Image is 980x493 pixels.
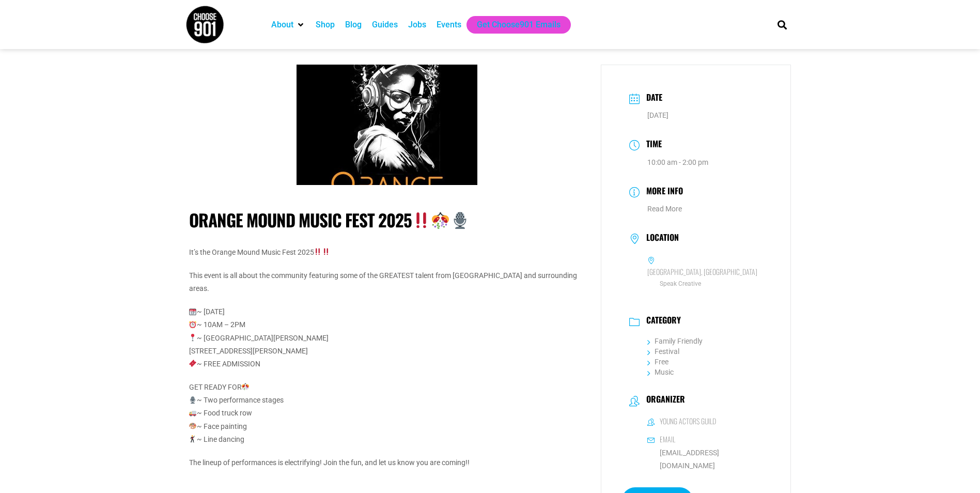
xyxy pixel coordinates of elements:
p: It’s the Orange Mound Music Fest 2025 [189,246,585,259]
img: ‼️ [322,248,330,255]
a: Blog [345,19,362,31]
h3: Time [641,137,662,152]
img: 🎨 [189,422,196,429]
a: Family Friendly [647,337,703,345]
img: 📍 [189,334,196,341]
h6: Young Actors Guild [660,417,716,426]
a: About [271,19,293,31]
a: Events [437,19,461,31]
a: Music [647,368,674,376]
a: Jobs [408,19,426,31]
img: 🎟 [189,360,196,367]
div: Search [773,16,790,33]
span: [DATE] [647,111,668,119]
a: Shop [316,19,335,31]
nav: Main nav [266,16,760,34]
h3: Organizer [641,394,685,407]
div: About [266,16,310,34]
h6: Email [660,435,675,444]
a: Free [647,358,668,366]
img: 🎊 [242,383,249,390]
img: 🕺 [189,435,196,442]
span: Speak Creative [647,279,763,289]
img: ‼️ [413,212,430,229]
img: 🎙 [189,396,196,404]
img: 📆 [189,308,196,315]
a: Guides [372,19,398,31]
img: ‼️ [314,248,321,255]
h1: Orange Mound Music Fest 2025 [189,210,585,230]
img: 🎙 [452,212,469,229]
a: [EMAIL_ADDRESS][DOMAIN_NAME] [647,446,763,472]
h3: Date [641,91,662,106]
h3: More Info [641,184,683,199]
img: 🎊 [432,212,449,229]
img: ⏰ [189,321,196,328]
a: Read More [647,205,682,213]
abbr: 10:00 am - 2:00 pm [647,158,708,166]
h3: Location [641,233,679,245]
p: ~ [DATE] ️ ~ 10AM – 2PM ~ [GEOGRAPHIC_DATA][PERSON_NAME] [STREET_ADDRESS][PERSON_NAME] ~ FREE ADM... [189,305,585,371]
a: Get Choose901 Emails [477,19,561,31]
p: This event is all about the community featuring some of the GREATEST talent from [GEOGRAPHIC_DATA... [189,269,585,295]
h6: [GEOGRAPHIC_DATA], [GEOGRAPHIC_DATA] [647,267,757,276]
img: 🚚 [189,409,196,417]
p: GET READY FOR ~ Two performance stages ~ Food truck row ~ Face painting ~ Line dancing [189,381,585,446]
p: The lineup of performances is electrifying! Join the fun, and let us know you are coming!! [189,456,585,469]
a: Festival [647,347,679,356]
h3: Category [641,315,681,328]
